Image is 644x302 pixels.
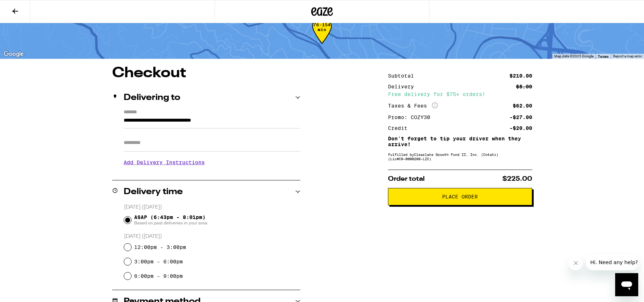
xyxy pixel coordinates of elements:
[388,152,532,161] div: Fulfilled by Clearlake Growth Fund II, Inc. (Cotati) (Lic# C9-0000298-LIC )
[134,259,183,264] label: 3:00pm - 6:00pm
[124,188,183,196] h2: Delivery time
[124,154,300,171] h3: Add Delivery Instructions
[510,115,532,120] div: -$27.00
[112,66,300,80] h1: Checkout
[124,93,180,102] h2: Delivering to
[516,84,532,89] div: $5.00
[513,103,532,108] div: $62.00
[598,54,609,58] a: Terms
[510,73,532,78] div: $210.00
[586,254,638,270] iframe: Message from company
[388,115,435,120] div: Promo: COZY30
[554,54,594,58] span: Map data ©2025 Google
[388,102,438,109] div: Taxes & Fees
[134,214,207,226] span: ASAP (6:43pm - 8:01pm)
[388,188,532,205] button: Place Order
[615,273,638,296] iframe: Button to launch messaging window
[613,54,642,58] a: Report a map error
[388,136,532,147] p: Don't forget to tip your driver when they arrive!
[134,244,186,250] label: 12:00pm - 3:00pm
[124,233,300,240] p: [DATE] ([DATE])
[569,256,583,270] iframe: Close message
[388,73,419,78] div: Subtotal
[2,49,26,59] img: Google
[388,126,413,131] div: Credit
[388,92,532,97] div: Free delivery for $75+ orders!
[134,273,183,279] label: 6:00pm - 9:00pm
[124,171,300,176] p: We'll contact you at [PHONE_NUMBER] when we arrive
[510,126,532,131] div: -$20.00
[388,84,419,89] div: Delivery
[124,204,300,211] p: [DATE] ([DATE])
[312,22,332,49] div: 76-154 min
[2,49,26,59] a: Open this area in Google Maps (opens a new window)
[134,220,207,226] span: Based on past deliveries in your area
[502,176,532,182] span: $225.00
[442,194,478,199] span: Place Order
[388,176,425,182] span: Order total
